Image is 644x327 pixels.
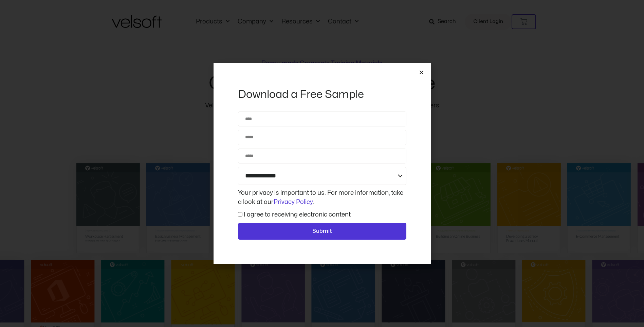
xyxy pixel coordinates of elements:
[244,212,351,218] label: I agree to receiving electronic content
[236,188,408,207] div: Your privacy is important to us. For more information, take a look at our .
[312,227,332,236] span: Submit
[419,70,424,75] a: Close
[274,199,313,205] a: Privacy Policy
[238,87,406,102] h2: Download a Free Sample
[238,223,406,240] button: Submit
